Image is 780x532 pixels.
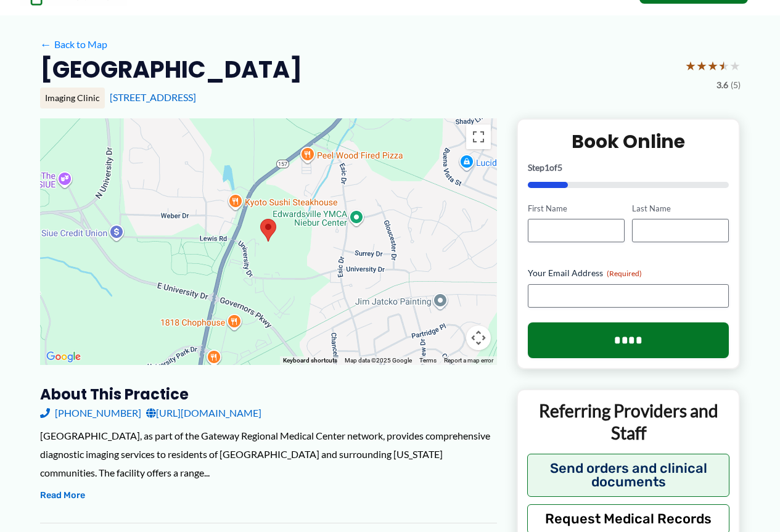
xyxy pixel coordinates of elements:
span: Map data ©2025 Google [345,357,412,364]
button: Map camera controls [466,325,491,350]
p: Step of [528,163,729,172]
button: Read More [40,488,85,503]
span: 1 [544,162,549,173]
span: (Required) [607,269,642,278]
label: First Name [528,203,625,215]
span: ★ [707,54,718,77]
span: ← [40,38,52,50]
span: (5) [731,77,741,93]
a: Terms (opens in new tab) [419,357,437,364]
button: Toggle fullscreen view [466,125,491,149]
button: Keyboard shortcuts [283,356,337,365]
span: ★ [685,54,696,77]
span: 3.6 [716,77,728,93]
img: Google [43,349,84,365]
span: 5 [557,162,562,173]
h2: [GEOGRAPHIC_DATA] [40,54,302,84]
span: ★ [696,54,707,77]
span: ★ [729,54,741,77]
a: [URL][DOMAIN_NAME] [146,404,261,422]
a: ←Back to Map [40,35,107,54]
label: Last Name [632,203,729,215]
h2: Book Online [528,129,729,153]
a: Open this area in Google Maps (opens a new window) [43,349,84,365]
label: Your Email Address [528,267,729,279]
div: Imaging Clinic [40,88,105,108]
h3: About this practice [40,385,497,404]
a: Report a map error [444,357,493,364]
p: Referring Providers and Staff [527,399,730,444]
div: [GEOGRAPHIC_DATA], as part of the Gateway Regional Medical Center network, provides comprehensive... [40,427,497,481]
a: [STREET_ADDRESS] [110,91,196,103]
button: Send orders and clinical documents [527,454,730,497]
a: [PHONE_NUMBER] [40,404,141,422]
span: ★ [718,54,729,77]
